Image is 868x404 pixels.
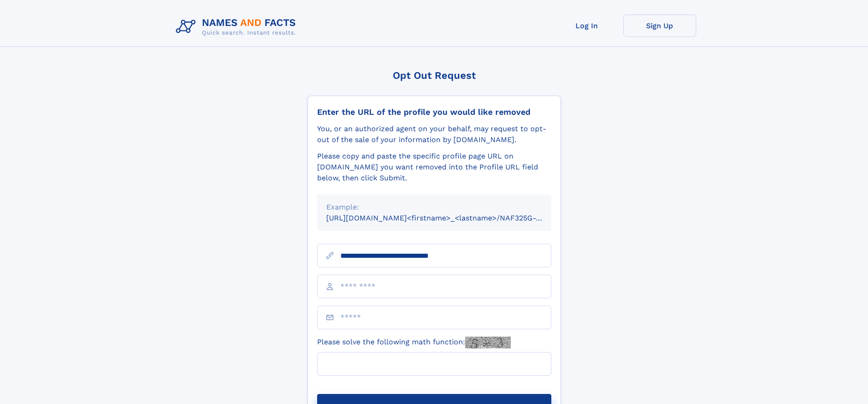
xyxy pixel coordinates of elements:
div: Enter the URL of the profile you would like removed [317,107,551,117]
div: Example: [326,202,542,213]
div: Please copy and paste the specific profile page URL on [DOMAIN_NAME] you want removed into the Pr... [317,151,551,184]
div: Opt Out Request [308,70,561,81]
div: You, or an authorized agent on your behalf, may request to opt-out of the sale of your informatio... [317,123,551,145]
img: Logo Names and Facts [172,15,303,39]
small: [URL][DOMAIN_NAME]<firstname>_<lastname>/NAF325G-xxxxxxxx [326,214,569,222]
a: Log In [550,15,623,37]
a: Sign Up [623,15,696,37]
label: Please solve the following math function: [317,337,511,348]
